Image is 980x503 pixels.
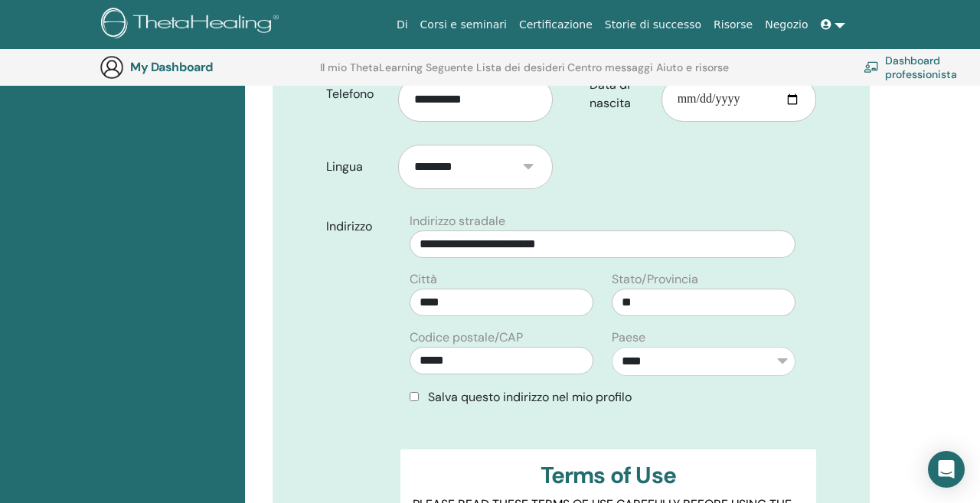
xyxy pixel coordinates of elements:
label: Indirizzo stradale [410,212,505,230]
label: Stato/Provincia [612,270,698,289]
label: Telefono [315,80,398,109]
a: Negozio [759,11,814,39]
img: logo.png [101,8,284,42]
label: Città [410,270,437,289]
a: Storie di successo [599,11,707,39]
label: Indirizzo [315,212,400,241]
a: Di [390,11,414,39]
div: Open Intercom Messenger [928,451,965,488]
a: Lista dei desideri [476,61,565,86]
label: Data di nascita [578,70,661,118]
span: Salva questo indirizzo nel mio profilo [428,389,632,405]
h3: My Dashboard [130,60,283,74]
img: chalkboard-teacher.svg [864,61,879,73]
label: Codice postale/CAP [410,328,523,347]
img: generic-user-icon.jpg [100,55,124,80]
label: Paese [612,328,645,347]
a: Aiuto e risorse [656,61,729,86]
a: Seguente [426,61,473,86]
a: Certificazione [513,11,599,39]
a: Risorse [707,11,759,39]
a: Il mio ThetaLearning [320,61,423,86]
label: Lingua [315,152,398,181]
a: Centro messaggi [567,61,653,86]
h3: Terms of Use [413,462,804,489]
a: Corsi e seminari [414,11,513,39]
